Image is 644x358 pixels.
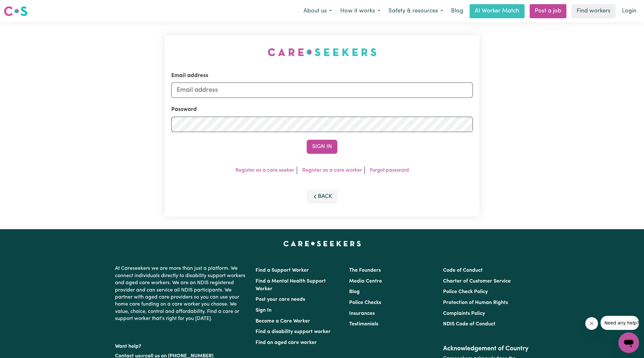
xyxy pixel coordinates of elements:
a: Find workers [571,4,616,18]
label: Email address [171,72,208,80]
a: AI Worker Match [470,4,525,18]
a: Complaints Policy [443,311,485,316]
iframe: Close message [585,317,598,330]
a: Media Centre [349,279,382,284]
img: Careseekers logo [4,5,27,17]
a: NDIS Code of Conduct [443,322,495,327]
a: Protection of Human Rights [443,300,508,305]
button: About us [299,4,336,18]
a: Forgot password [370,168,409,173]
a: Careseekers home page [283,241,361,246]
a: Careseekers logo [4,4,27,19]
a: Register as a care seeker [235,168,294,173]
p: Want help? [115,340,248,350]
a: Become a Care Worker [256,319,310,324]
a: Find a disability support worker [256,329,331,334]
p: At Careseekers we are more than just a platform. We connect individuals directly to disability su... [115,262,248,325]
a: Post your care needs [256,297,305,302]
a: Post a job [530,4,566,18]
button: Safety & resources [384,4,447,18]
h2: Acknowledgement of Country [443,345,529,353]
a: Police Checks [349,300,381,305]
a: Find a Mental Health Support Worker [256,279,326,292]
input: Email address [171,82,473,98]
a: Login [618,4,640,18]
a: Insurances [349,311,375,316]
label: Password [171,105,197,114]
a: Charter of Customer Service [443,279,511,284]
iframe: Button to launch messaging window [618,332,639,353]
a: Find an aged care worker [256,340,317,345]
a: Testimonials [349,322,378,327]
a: Register as a care worker [302,168,362,173]
button: Sign In [307,140,337,154]
span: Need any help? [4,4,39,10]
a: Police Check Policy [443,289,488,294]
button: How it works [336,4,384,18]
button: Back [307,190,337,204]
a: The Founders [349,268,381,273]
a: Find a Support Worker [256,268,309,273]
a: Blog [447,4,467,18]
a: Sign In [256,308,272,313]
a: Code of Conduct [443,268,483,273]
iframe: Message from company [601,316,639,330]
a: Blog [349,289,360,294]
